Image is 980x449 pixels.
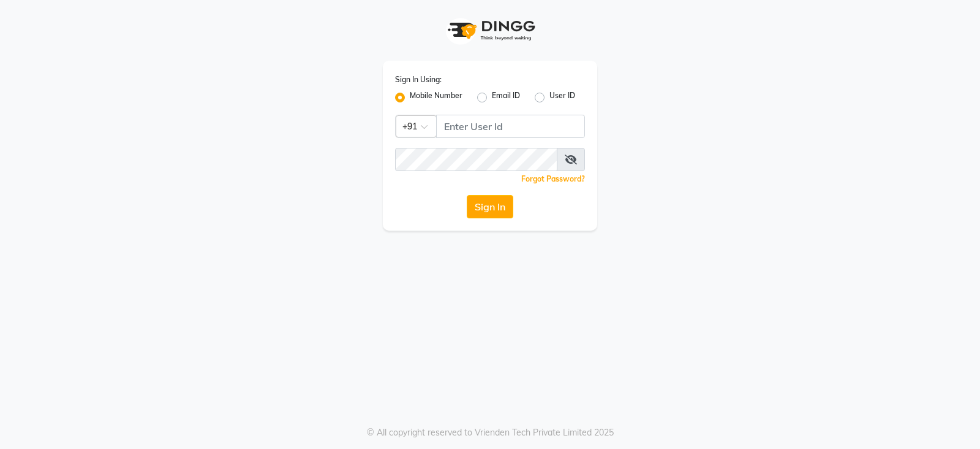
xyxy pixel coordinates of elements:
[467,195,513,218] button: Sign In
[436,115,585,138] input: Username
[441,12,539,48] img: logo1.svg
[549,90,575,105] label: User ID
[521,174,585,183] a: Forgot Password?
[395,74,442,85] label: Sign In Using:
[492,90,520,105] label: Email ID
[395,148,557,171] input: Username
[410,90,462,105] label: Mobile Number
